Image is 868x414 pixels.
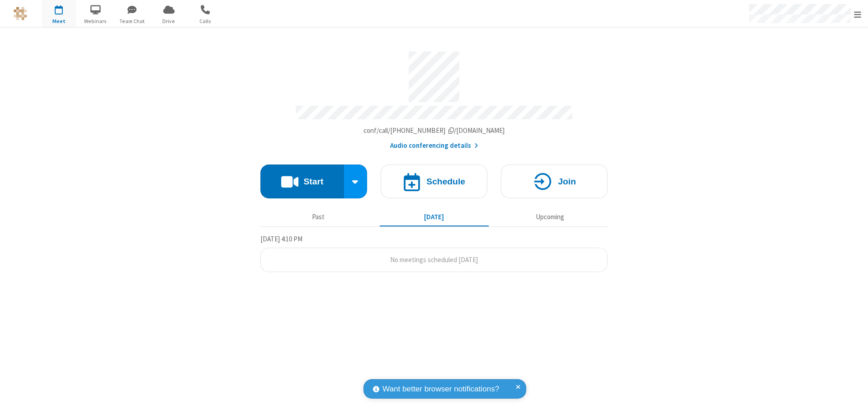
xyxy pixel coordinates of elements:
[260,165,344,198] button: Start
[363,126,505,135] span: Copy my meeting room link
[260,235,302,243] span: [DATE] 4:10 PM
[79,17,113,25] span: Webinars
[363,126,505,136] button: Copy my meeting room linkCopy my meeting room link
[381,165,487,198] button: Schedule
[152,17,186,25] span: Drive
[501,165,608,198] button: Join
[260,234,608,273] section: Today's Meetings
[303,177,323,186] h4: Start
[382,383,499,395] span: Want better browser notifications?
[380,208,489,226] button: [DATE]
[845,390,861,408] iframe: Chat
[14,7,27,20] img: QA Selenium DO NOT DELETE OR CHANGE
[115,17,149,25] span: Team Chat
[264,208,373,226] button: Past
[260,45,608,151] section: Account details
[390,255,478,264] span: No meetings scheduled [DATE]
[189,17,222,25] span: Calls
[390,141,478,151] button: Audio conferencing details
[426,177,465,186] h4: Schedule
[344,165,368,198] div: Start conference options
[42,17,76,25] span: Meet
[495,208,604,226] button: Upcoming
[558,177,576,186] h4: Join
